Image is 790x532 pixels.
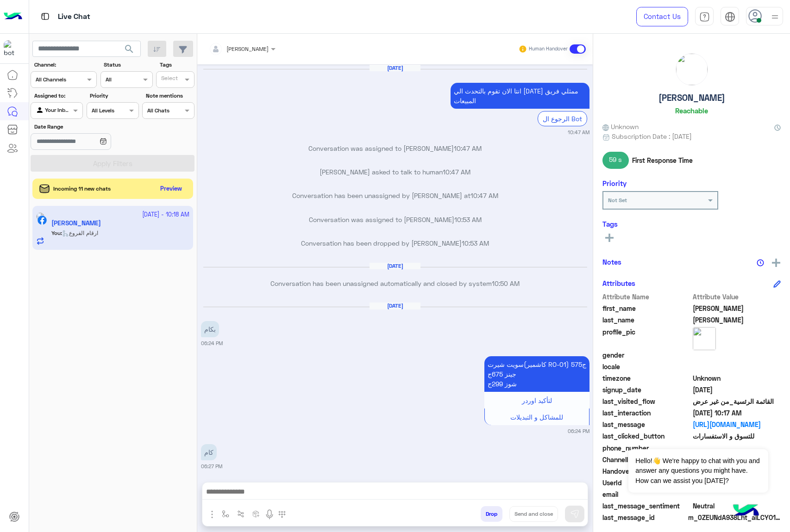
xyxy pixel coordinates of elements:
[693,373,781,383] span: Unknown
[529,45,568,53] small: Human Handover
[218,506,233,521] button: select flow
[602,420,691,429] span: last_message
[693,350,781,360] span: null
[612,131,692,141] span: Subscription Date : [DATE]
[160,74,178,85] div: Select
[53,185,111,193] span: Incoming 11 new chats
[538,111,587,126] div: الرجوع ال Bot
[602,455,691,464] span: ChannelId
[160,61,194,69] label: Tags
[693,303,781,313] span: محمد
[693,501,781,511] span: 0
[522,396,552,404] span: لتأكيد اوردر
[118,41,141,61] button: search
[201,143,589,153] p: Conversation was assigned to [PERSON_NAME]
[510,413,563,421] span: للمشاكل و التبديلات
[693,385,781,395] span: 2024-08-13T07:48:48.858Z
[201,444,217,460] p: 4/11/2024, 6:27 PM
[201,191,589,200] p: Conversation has been unassigned by [PERSON_NAME] at
[693,408,781,418] span: 2025-10-05T07:17:48.014Z
[226,45,269,52] span: [PERSON_NAME]
[4,7,22,26] img: Logo
[568,129,589,136] small: 10:47 AM
[676,54,708,85] img: picture
[451,83,589,109] p: 28/8/2024, 10:47 AM
[602,258,621,266] h6: Notes
[602,408,691,418] span: last_interaction
[602,303,691,313] span: first_name
[602,373,691,383] span: timezone
[34,123,138,131] label: Date Range
[264,509,275,520] img: send voice note
[104,61,151,69] label: Status
[769,11,781,23] img: profile
[632,155,693,165] span: First Response Time
[602,327,691,348] span: profile_pic
[34,92,82,100] label: Assigned to:
[568,427,589,435] small: 06:24 PM
[602,513,686,522] span: last_message_id
[658,93,725,103] h5: [PERSON_NAME]
[201,278,589,288] p: Conversation has been unassigned automatically and closed by system
[237,510,245,518] img: Trigger scenario
[699,12,710,22] img: tab
[370,65,420,71] h6: [DATE]
[602,122,639,131] span: Unknown
[470,192,498,199] span: 10:47 AM
[4,40,20,57] img: 713415422032625
[693,327,716,350] img: picture
[602,396,691,406] span: last_visited_flow
[693,489,781,499] span: null
[602,478,691,488] span: UserId
[602,489,691,499] span: email
[509,506,558,522] button: Send and close
[462,239,489,247] span: 10:53 AM
[602,362,691,371] span: locale
[484,356,589,392] p: 4/11/2024, 6:24 PM
[693,315,781,325] span: أحمد
[688,513,781,522] span: m_0ZEUNdA938Lht_alLCYO1iafUgJW-sJ1V0vg35ZSfhXLzmZik8KjRIq7RgibhFftUabezFJvvIVtBNT-tFi_6g
[454,144,482,152] span: 10:47 AM
[146,92,194,100] label: Note mentions
[222,510,229,518] img: select flow
[201,321,219,337] p: 4/11/2024, 6:24 PM
[34,61,96,69] label: Channel:
[201,215,589,224] p: Conversation was assigned to [PERSON_NAME]
[278,511,286,518] img: make a call
[602,179,627,187] h6: Priority
[481,506,502,522] button: Drop
[602,292,691,302] span: Attribute Name
[570,509,579,519] img: send message
[602,431,691,441] span: last_clicked_button
[443,168,470,176] span: 10:47 AM
[757,259,764,266] img: notes
[492,279,520,287] span: 10:50 AM
[370,263,420,269] h6: [DATE]
[233,506,249,521] button: Trigger scenario
[602,152,629,168] span: 59 s
[636,7,688,26] a: Contact Us
[772,259,780,267] img: add
[201,463,222,470] small: 06:27 PM
[602,315,691,325] span: last_name
[201,167,589,177] p: [PERSON_NAME] asked to talk to human
[693,292,781,302] span: Attribute Value
[725,12,735,22] img: tab
[602,443,691,453] span: phone_number
[693,362,781,371] span: null
[157,182,186,196] button: Preview
[454,216,482,223] span: 10:53 AM
[602,350,691,360] span: gender
[730,495,762,527] img: hulul-logo.png
[90,92,138,100] label: Priority
[58,11,90,23] p: Live Chat
[602,279,635,287] h6: Attributes
[693,396,781,406] span: القائمة الرئسية_من غير عرض
[31,155,194,172] button: Apply Filters
[608,197,627,204] b: Not Set
[39,11,51,22] img: tab
[201,340,223,347] small: 06:24 PM
[675,106,708,115] h6: Reachable
[602,220,781,228] h6: Tags
[602,466,691,476] span: HandoverOn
